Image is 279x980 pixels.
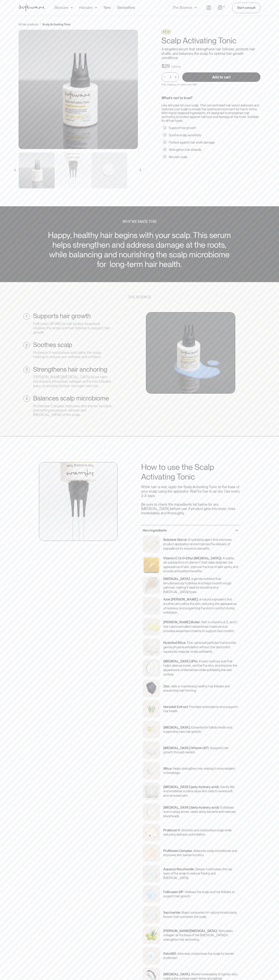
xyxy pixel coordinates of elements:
[26,343,28,348] div: 2
[171,767,172,770] p: :
[185,641,186,645] p: :
[141,485,240,515] p: While hair is wet, apply the Scalp Activating Tonic to the base of your scalp using the applicato...
[163,911,237,919] p: Major component in natural moisturising factors that nourishes the scalp.
[161,30,171,34] div: NEW
[163,806,219,809] p: [MEDICAL_DATA] (beta-hydroxy acid)
[163,641,185,645] p: Hydrated Silica
[163,767,171,770] p: Silica
[163,705,188,709] p: Horsetail Extract
[163,746,209,750] p: [MEDICAL_DATA] (Vitamin B7)
[194,867,195,871] p: :
[190,577,191,581] p: :
[161,36,260,45] h1: Scalp Activating Tonic
[54,6,68,10] div: Skincare
[163,148,259,152] li: Strengthen hair strands
[163,726,190,729] p: [MEDICAL_DATA]
[163,620,237,633] p: Rich in vitamins A, E, and F, this natural emollient replenishes moisture and provides essential ...
[163,726,232,734] p: Essential for follicle health and supporting new hair growth.
[163,684,170,688] p: Zinc
[141,462,240,482] h2: How to use the Scalp Activating Tonic
[163,620,200,624] p: [PERSON_NAME] Butter
[71,6,73,10] img: arrow down
[221,556,222,560] p: :
[161,83,197,86] p: Free shipping on orders over $49
[163,849,237,857] p: Balances scalp microbiome and improves skin barrier function.
[163,538,232,550] p: A hydrating agent that improves product application and enhances the delivery of ingredients for ...
[219,806,220,809] p: :
[163,911,180,914] p: Saccharide
[180,828,181,832] p: :
[26,368,28,372] div: 3
[44,230,235,269] div: Happy, healthy hair begins with your scalp. This serum helps strengthen and address damage at the...
[218,5,226,11] a: Open cart
[163,155,259,159] li: Nourish scalp
[163,684,230,693] p: Aids in maintaining healthy hair follicles and preventing hair thinning.
[164,75,166,79] div: -
[163,849,192,853] p: ProRenew Complex
[163,785,219,789] p: [MEDICAL_DATA] (poly-hydroxy acid)
[163,133,259,137] li: Soothe scalp sensitivity
[33,350,113,359] div: Probiocin V moisturises and calms the scalp, helping to reduce any redness and irritation.
[163,929,217,933] p: [PERSON_NAME][MEDICAL_DATA]
[163,577,190,581] p: [MEDICAL_DATA]
[190,726,191,729] p: :
[163,577,231,594] p: A gentle exfoliant that simultaneously hydrates and helps smooth rough patches, making it ideal f...
[232,3,260,13] a: Start consult
[183,890,184,894] p: :
[161,96,260,100] div: What’s not to love?
[223,5,226,9] div: 0
[180,911,181,914] p: :
[42,22,71,26] div: Scalp Activating Tonic
[95,6,97,10] img: arrow down
[163,641,236,653] p: Fine, spherical particles that provide gentle physical exfoliation without the discomfort caused ...
[172,6,192,10] div: The Science
[143,529,167,532] h3: Hero ingredients
[163,828,232,837] p: Soothes and moisturises scalp while reducing redness and irritation.
[161,47,260,60] p: A targeted serum that strengthens hair follicles, protects hair shafts, and balances the scalp fo...
[163,705,238,713] p: Provides antioxidants and supports hair health.
[40,22,41,26] div: /
[163,785,235,798] p: Gently lifts and exfoliates surface-layer skin cells to reveal soft and renewed skin.
[163,659,197,663] p: [MEDICAL_DATA] (2%)
[171,65,180,69] div: (100ml)
[198,597,199,601] p: :
[195,6,197,10] img: arrow down
[163,828,180,832] p: Probiocin V
[163,767,235,775] p: Helps strengthen hair, making it more resilient to breakage.
[139,169,142,171] img: arrow right
[219,785,220,789] p: :
[163,141,259,145] li: Protect against hair shaft damage
[163,972,190,976] p: [MEDICAL_DATA]
[164,63,170,69] div: 29
[33,404,113,417] div: ProRenew Complex improves skin barrier function, preventing excessive oiliness and [MEDICAL_DATA]...
[33,312,91,320] h2: Supports hair growth
[19,4,45,11] img: Software Logo
[163,597,237,614] p: A natural ingredient that soothes and calms the skin, reducing the appearance of redness, and sup...
[163,597,198,601] p: Aloe [PERSON_NAME]
[163,806,236,818] p: Exfoliates and unclogs pores, clears away bacteria and reduces blackheads.
[200,620,201,624] p: :
[163,867,232,880] p: Deeply moisturises the top layer of the scalp to reduce flaking and [MEDICAL_DATA].
[190,972,191,976] p: :
[79,6,93,10] div: Haircare
[163,890,235,898] p: Vitalises the scalp and hair follicles to support hair growth.
[186,538,187,542] p: :
[161,63,164,69] div: $
[163,538,186,542] p: Butylene Glycol
[163,867,194,871] p: Aquaxyl/Saccharide
[26,314,27,319] div: 1
[33,322,113,335] div: Follicusan DP (4%) (a milk protein bioactive) vitalises the scalp and hair follicles to support h...
[14,169,16,171] img: arrow left
[33,394,109,402] h2: Balances scalp microbiome
[170,684,171,688] p: :
[163,952,176,956] p: PatcH20
[19,22,38,26] a: All hair products
[128,295,151,299] div: THE SCIENCE
[163,659,237,676] p: A beta-hydroxy acid that helps cleanse pores, soothe the skin, and improve the appearance of blem...
[173,75,178,79] div: +
[163,890,183,894] p: Follicusan DP
[197,659,198,663] p: :
[209,746,209,750] p: :
[26,396,28,401] div: 4
[163,126,259,130] li: Support hair growth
